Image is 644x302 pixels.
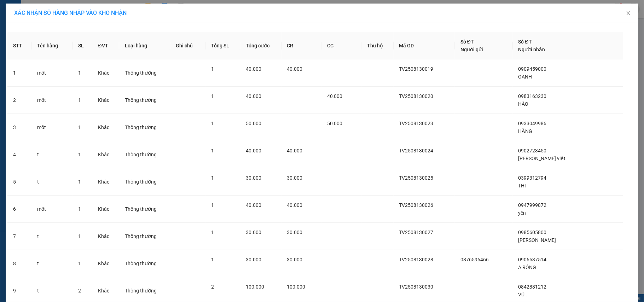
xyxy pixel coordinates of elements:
td: t [31,141,72,168]
td: 7 [7,223,31,250]
img: logo.jpg [9,9,44,44]
th: Loại hàng [119,32,170,59]
li: Hotline: 02839552959 [66,26,296,35]
td: Khác [92,223,119,250]
span: 30.000 [287,230,303,235]
span: 40.000 [246,148,261,153]
td: Thông thường [119,196,170,223]
th: SL [72,32,93,59]
span: TV2508130027 [399,230,434,235]
span: 1 [78,152,81,157]
td: t [31,223,72,250]
td: Khác [92,168,119,196]
span: TV2508130030 [399,284,434,290]
span: 1 [78,179,81,185]
span: TV2508130026 [399,202,434,208]
button: Close [619,4,638,23]
td: Thông thường [119,114,170,141]
span: 2 [78,288,81,294]
span: 1 [78,124,81,130]
th: CR [282,32,321,59]
li: 26 Phó Cơ Điều, Phường 12 [66,17,296,26]
th: Thu hộ [361,32,394,59]
span: 40.000 [246,93,261,99]
td: Khác [92,141,119,168]
span: 100.000 [287,284,306,290]
span: A RỒNG [518,265,536,270]
span: HẰNG [518,128,533,134]
span: 40.000 [287,202,303,208]
td: Thông thường [119,141,170,168]
span: 1 [78,206,81,212]
span: close [626,10,631,16]
span: 1 [211,257,214,262]
span: 0876596466 [460,257,489,262]
span: [PERSON_NAME] [518,237,556,243]
span: 0906537514 [518,257,547,262]
td: 6 [7,196,31,223]
th: Tổng cước [240,32,282,59]
span: 40.000 [287,66,303,72]
span: 30.000 [246,175,261,181]
td: mốt [31,59,72,87]
span: 0909459000 [518,66,547,72]
span: 1 [211,175,214,181]
span: 0902723450 [518,148,547,153]
span: 1 [211,66,214,72]
td: Thông thường [119,250,170,277]
span: OANH [518,74,532,80]
span: 30.000 [287,175,303,181]
td: Khác [92,87,119,114]
td: Khác [92,250,119,277]
span: TV2508130020 [399,93,434,99]
td: 4 [7,141,31,168]
span: TV2508130019 [399,66,434,72]
span: 1 [211,93,214,99]
td: Thông thường [119,87,170,114]
span: 0947999872 [518,202,547,208]
td: 5 [7,168,31,196]
span: Người gửi [460,47,483,52]
td: Khác [92,114,119,141]
span: 40.000 [327,93,343,99]
th: ĐVT [92,32,119,59]
span: Số ĐT [460,39,474,45]
span: 0985605800 [518,230,547,235]
span: 1 [78,70,81,76]
span: 100.000 [246,284,264,290]
span: Người nhận [518,47,545,52]
td: 3 [7,114,31,141]
span: 1 [78,97,81,103]
td: Khác [92,59,119,87]
span: 1 [211,230,214,235]
td: mốt [31,87,72,114]
td: mốt [31,114,72,141]
span: [PERSON_NAME] việt [518,156,566,161]
td: mốt [31,196,72,223]
span: TV2508130024 [399,148,434,153]
span: TV2508130028 [399,257,434,262]
span: 0842881212 [518,284,547,290]
span: Số ĐT [518,39,532,45]
span: 1 [78,261,81,266]
th: Mã GD [394,32,455,59]
span: 30.000 [246,230,261,235]
td: t [31,250,72,277]
th: Tổng SL [205,32,240,59]
span: 30.000 [246,257,261,262]
th: CC [321,32,361,59]
span: 0983163230 [518,93,547,99]
td: Thông thường [119,223,170,250]
span: HÀO [518,101,529,107]
span: 2 [211,284,214,290]
th: Tên hàng [31,32,72,59]
th: STT [7,32,31,59]
td: Khác [92,196,119,223]
span: 1 [211,148,214,153]
span: TV2508130025 [399,175,434,181]
span: XÁC NHẬN SỐ HÀNG NHẬP VÀO KHO NHẬN [14,10,127,16]
td: 2 [7,87,31,114]
b: GỬI : Trạm Quận 5 [9,51,89,63]
span: 1 [211,121,214,126]
td: 1 [7,59,31,87]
